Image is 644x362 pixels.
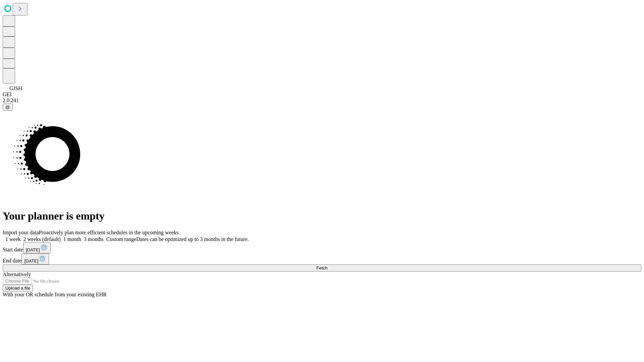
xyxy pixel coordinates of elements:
h1: Your planner is empty [3,210,641,222]
span: 1 week [5,236,21,242]
button: [DATE] [23,242,51,253]
span: 2 weeks (default) [23,236,61,242]
span: Alternatively [3,271,31,277]
span: [DATE] [24,258,38,263]
div: GEI [3,92,641,98]
span: Fetch [316,265,327,270]
span: Custom range [106,236,136,242]
span: GJSH [9,85,22,91]
span: 1 month [63,236,81,242]
button: [DATE] [21,253,49,264]
span: With your OR schedule from your existing EHR [3,292,107,297]
div: End date [3,253,641,264]
div: 2.0.241 [3,98,641,104]
span: @ [5,105,10,110]
div: Start date [3,242,641,253]
span: Proactively plan more efficient schedules in the upcoming weeks. [39,230,180,235]
button: Fetch [3,264,641,271]
button: Upload a file [3,285,33,292]
span: Dates can be optimized up to 3 months in the future. [136,236,249,242]
button: @ [3,104,13,111]
span: 3 months [84,236,104,242]
span: Import your data [3,230,39,235]
span: [DATE] [26,247,40,252]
